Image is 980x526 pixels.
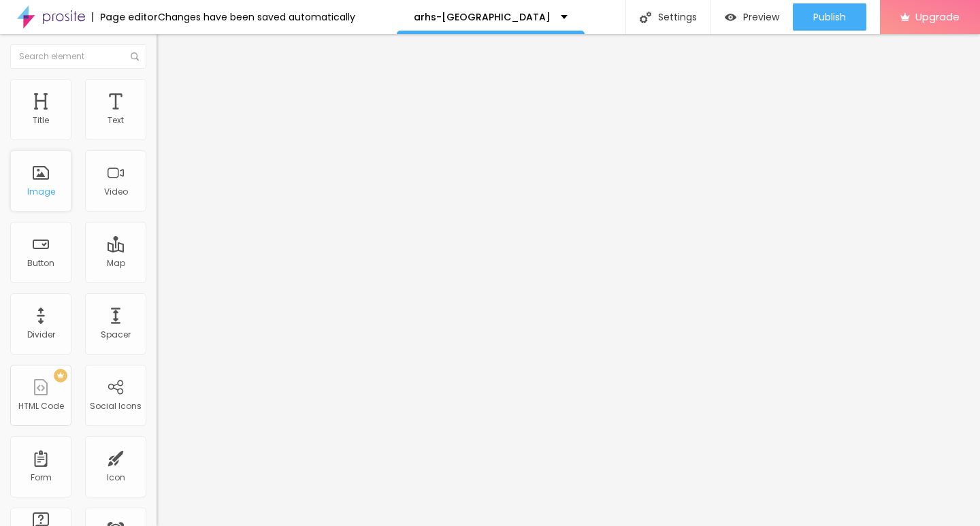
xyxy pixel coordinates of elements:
div: Title [33,116,49,125]
p: arhs-[GEOGRAPHIC_DATA] [414,12,551,22]
div: Map [107,259,125,268]
div: Page editor [92,12,158,22]
div: Text [108,116,124,125]
button: Publish [793,3,866,31]
div: Changes have been saved automatically [158,12,355,22]
span: Upgrade [915,11,960,22]
span: Publish [813,12,846,22]
div: Video [104,187,128,197]
div: HTML Code [18,401,64,411]
img: Icone [131,52,139,61]
img: Icone [640,12,651,23]
input: Search element [10,44,146,69]
button: Preview [711,3,793,31]
div: Social Icons [90,401,142,411]
div: Image [27,187,55,197]
div: Spacer [101,330,131,340]
div: Button [27,259,54,268]
div: Icon [107,473,125,482]
div: Divider [27,330,55,340]
div: Form [31,473,52,482]
span: Preview [743,12,779,22]
img: view-1.svg [725,12,736,23]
